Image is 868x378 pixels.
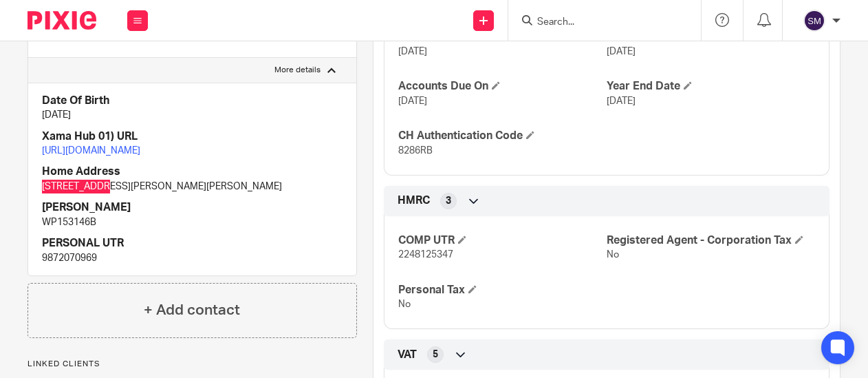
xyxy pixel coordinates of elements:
[398,300,411,309] span: No
[607,250,619,260] span: No
[398,250,453,260] span: 2248125347
[607,47,636,56] span: [DATE]
[398,233,607,248] h4: COMP UTR
[398,47,427,56] span: [DATE]
[398,79,607,94] h4: Accounts Due On
[398,348,417,362] span: VAT
[42,129,343,144] h4: Xama Hub 01) URL
[42,200,343,215] h4: [PERSON_NAME]
[398,129,607,143] h4: CH Authentication Code
[433,348,438,361] span: 5
[274,65,321,76] p: More details
[42,165,343,179] h4: Home Address
[42,146,140,156] a: [URL][DOMAIN_NAME]
[42,94,343,108] h4: Date Of Birth
[42,180,343,193] p: [STREET_ADDRESS][PERSON_NAME][PERSON_NAME]
[446,194,451,208] span: 3
[42,236,343,251] h4: PERSONAL UTR
[398,146,433,156] span: 8286RB
[144,300,240,321] h4: + Add contact
[607,96,636,106] span: [DATE]
[398,193,430,208] span: HMRC
[42,108,343,122] p: [DATE]
[803,10,825,32] img: svg%3E
[536,17,660,29] input: Search
[42,251,343,265] p: 9872070969
[607,79,815,94] h4: Year End Date
[42,216,343,229] p: WP153146B
[398,96,427,106] span: [DATE]
[398,283,607,297] h4: Personal Tax
[28,11,96,30] img: Pixie
[28,359,357,370] p: Linked clients
[607,233,815,248] h4: Registered Agent - Corporation Tax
